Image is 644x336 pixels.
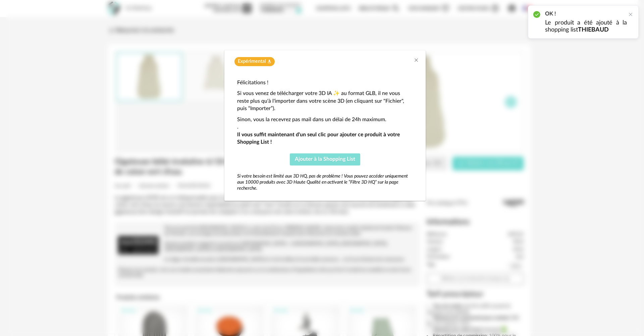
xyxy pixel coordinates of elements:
h2: OK ! [545,10,627,17]
span: Expérimental [238,58,266,65]
p: Si vous venez de télécharger votre 3D IA ✨ au format GLB, il ne vous reste plus qu'à l'importer d... [237,90,413,112]
b: THIEBAUD [578,27,609,33]
p: Sinon, vous la recevrez pas mail dans un délai de 24h maximum. . [237,116,413,146]
strong: Il vous suffit maintenant d'un seul clic pour ajouter ce produit à votre Shopping List ! [237,132,400,145]
button: Ajouter à la Shopping List [290,153,360,165]
div: dialog [224,50,426,201]
span: Flask icon [267,58,271,65]
button: Close [414,57,419,64]
span: Ajouter à la Shopping List [295,156,355,162]
em: Si votre besoin est limité aux 3D HQ, pas de problème ! Vous pouvez accéder uniquement aux 10000 ... [237,174,408,191]
p: Le produit a été ajouté à la shopping list [545,19,627,34]
p: Félicitations ! [237,79,413,87]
